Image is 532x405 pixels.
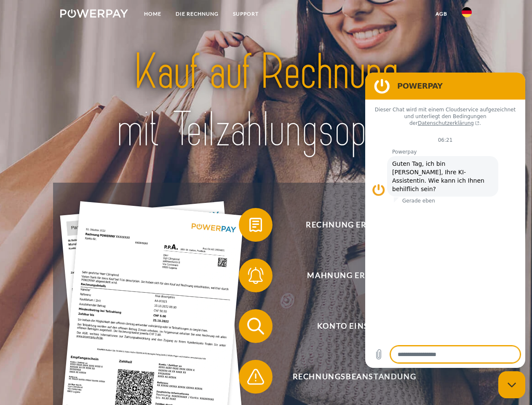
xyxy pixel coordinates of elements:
button: Rechnung erhalten? [239,208,458,242]
img: qb_bell.svg [245,265,266,286]
img: qb_bill.svg [245,214,266,235]
a: agb [428,6,454,22]
span: Mahnung erhalten? [251,259,457,292]
button: Mahnung erhalten? [239,259,458,292]
a: SUPPORT [226,6,266,22]
button: Konto einsehen [239,309,458,343]
img: qb_search.svg [245,316,266,337]
img: logo-powerpay-white.svg [60,9,128,18]
span: Konto einsehen [251,309,457,343]
iframe: Messaging-Fenster [365,73,525,368]
span: Rechnungsbeanstandung [251,360,457,394]
img: de [462,7,472,17]
span: Rechnung erhalten? [251,208,457,242]
img: qb_warning.svg [245,366,266,387]
iframe: Schaltfläche zum Öffnen des Messaging-Fensters; Konversation läuft [498,371,525,398]
a: DIE RECHNUNG [168,6,226,22]
a: Home [137,6,168,22]
button: Rechnungsbeanstandung [239,360,458,394]
img: title-powerpay_de.svg [80,40,452,162]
